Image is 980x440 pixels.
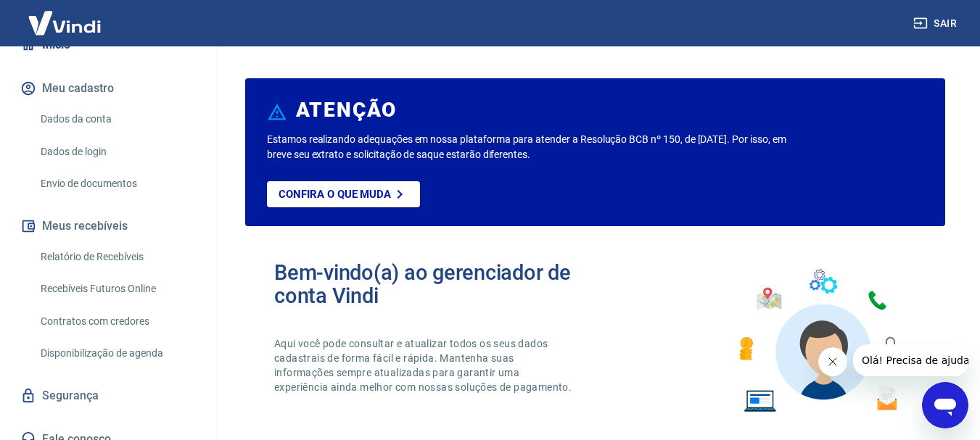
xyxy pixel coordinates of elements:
a: Envio de documentos [35,169,199,199]
a: Recebíveis Futuros Online [35,274,199,304]
a: Dados da conta [35,104,199,134]
iframe: Mensagem da empresa [853,344,968,376]
a: Relatório de Recebíveis [35,242,199,272]
iframe: Fechar mensagem [818,347,847,376]
a: Dados de login [35,137,199,167]
p: Estamos realizando adequações em nossa plataforma para atender a Resolução BCB nº 150, de [DATE].... [267,132,792,162]
button: Meu cadastro [17,72,199,104]
button: Meus recebíveis [17,210,199,242]
p: Confira o que muda [279,188,391,201]
h6: ATENÇÃO [296,103,397,117]
p: Aqui você pode consultar e atualizar todos os seus dados cadastrais de forma fácil e rápida. Mant... [274,336,575,394]
img: Vindi [17,1,112,45]
button: Sair [910,10,963,37]
a: Confira o que muda [267,181,420,207]
span: Olá! Precisa de ajuda? [9,10,122,22]
iframe: Botão para abrir a janela de mensagens [922,382,968,428]
a: Contratos com credores [35,307,199,336]
img: Imagem de um avatar masculino com diversos icones exemplificando as funcionalidades do gerenciado... [726,261,916,421]
a: Segurança [17,380,199,412]
a: Disponibilização de agenda [35,339,199,368]
h2: Bem-vindo(a) ao gerenciador de conta Vindi [274,261,596,307]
